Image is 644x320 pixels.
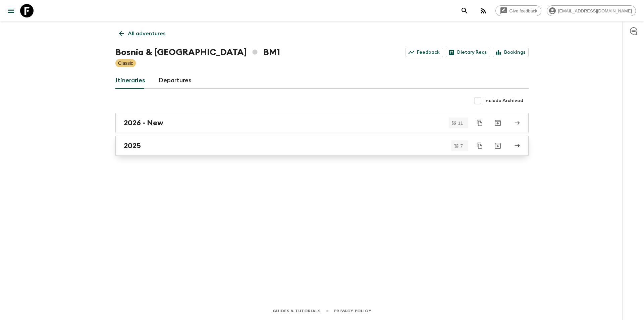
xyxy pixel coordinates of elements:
[118,60,133,66] p: Classic
[115,136,529,156] a: 2025
[115,46,280,59] h1: Bosnia & [GEOGRAPHIC_DATA] BM1
[4,4,17,17] button: menu
[484,97,523,104] span: Include Archived
[457,144,467,148] span: 7
[474,140,486,152] button: Duplicate
[115,27,169,40] a: All adventures
[458,4,471,17] button: search adventures
[454,121,467,125] span: 11
[159,73,192,89] a: Departures
[128,30,165,38] p: All adventures
[493,48,529,57] a: Bookings
[124,119,163,127] h2: 2026 - New
[491,139,504,152] button: Archive
[115,113,529,133] a: 2026 - New
[446,48,490,57] a: Dietary Reqs
[406,48,443,57] a: Feedback
[115,73,145,89] a: Itineraries
[495,5,541,16] a: Give feedback
[124,141,141,150] h2: 2025
[273,307,321,315] a: Guides & Tutorials
[547,5,636,16] div: [EMAIL_ADDRESS][DOMAIN_NAME]
[474,117,486,129] button: Duplicate
[491,116,504,130] button: Archive
[554,8,636,13] span: [EMAIL_ADDRESS][DOMAIN_NAME]
[334,307,371,315] a: Privacy Policy
[506,8,541,13] span: Give feedback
